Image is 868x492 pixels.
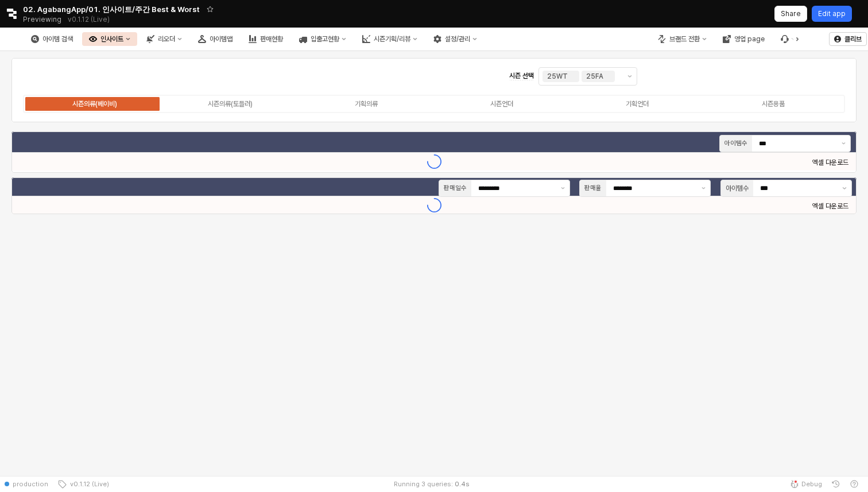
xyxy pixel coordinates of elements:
button: 입출고현황 [292,32,353,46]
div: 영업 page [734,35,765,43]
button: History [827,476,845,492]
div: 판매율 [584,183,602,193]
button: 아이템 검색 [24,32,80,46]
label: 시즌언더 [434,99,569,109]
span: production [13,479,48,489]
button: Releases and History [61,11,116,28]
button: 아이템맵 [191,32,239,46]
button: Edit app [812,6,852,22]
span: Debug [801,479,822,489]
div: 시즌의류(토들러) [208,100,253,108]
span: v0.1.12 (Live) [67,479,109,489]
p: Edit app [818,9,846,18]
button: 제안 사항 표시 [837,135,850,152]
span: 02. AgabangApp/01. 인사이트/주간 Best & Worst [23,3,200,15]
label: 기획의류 [299,99,434,109]
button: Share app [774,6,807,22]
div: 판매일수 [444,183,467,193]
button: 판매현황 [242,32,290,46]
div: 인사이트 [100,35,123,43]
label: 기획언더 [569,99,705,109]
div: 시즌언더 [490,100,513,108]
div: Previewing v0.1.12 (Live) [23,11,116,28]
p: Share [781,9,801,18]
button: 영업 page [716,32,772,46]
div: 아이템수 [726,183,749,193]
div: 브랜드 전환 [669,35,700,43]
div: 리오더 [158,35,175,43]
div: 시즌용품 [762,100,785,108]
button: 클리브 [829,32,867,46]
button: 리오더 [139,32,189,46]
p: v0.1.12 (Live) [68,15,110,24]
button: 시즌기획/리뷰 [355,32,424,46]
div: 아이템수 [724,138,747,149]
div: 시즌기획/리뷰 [374,35,410,43]
div: 기획언더 [626,100,649,108]
button: 설정/관리 [427,32,484,46]
button: 제안 사항 표시 [697,180,710,196]
label: 시즌의류(토들러) [162,99,298,109]
p: 클리브 [844,34,862,44]
label: 시즌용품 [706,99,841,109]
div: 시즌의류(베이비) [72,100,117,108]
div: 아이템 검색 [42,35,73,43]
button: Help [845,476,863,492]
button: 제안 사항 표시 [838,180,851,196]
span: 0.4 s [455,479,470,489]
button: Add app to favorites [204,3,216,15]
div: 기획의류 [355,100,378,108]
div: 판매현황 [260,35,283,43]
div: 입출고현황 [311,35,339,43]
button: 제안 사항 표시 [556,180,569,196]
button: Debug [785,476,827,492]
div: Running 3 queries: [394,479,453,489]
div: 설정/관리 [445,35,470,43]
span: Previewing [23,14,61,25]
button: 브랜드 전환 [651,32,714,46]
button: 제안 사항 표시 [623,68,637,85]
button: 인사이트 [82,32,137,46]
div: 버그 제보 및 기능 개선 요청 [774,32,803,46]
button: v0.1.12 (Live) [53,476,114,492]
div: 아이템맵 [210,35,232,43]
label: 시즌의류(베이비) [27,99,162,109]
